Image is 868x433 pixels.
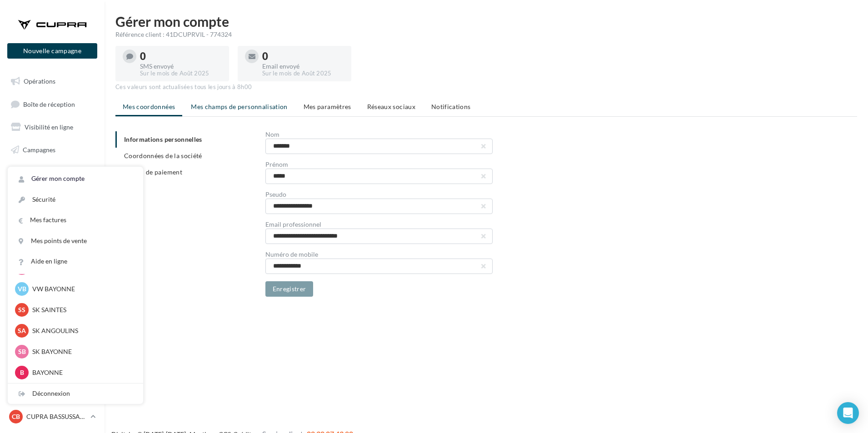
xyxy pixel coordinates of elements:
[837,402,859,424] div: Open Intercom Messenger
[8,189,143,210] a: Sécurité
[115,30,857,39] div: Référence client : 41DCUPRVIL - 774324
[8,383,143,404] div: Déconnexion
[5,163,99,182] a: Contacts
[124,152,202,159] span: Coordonnées de la société
[18,305,25,314] span: SS
[265,191,493,198] div: Pseudo
[32,347,132,356] p: SK BAYONNE
[262,63,344,70] div: Email envoyé
[140,51,222,61] div: 0
[265,281,314,297] button: Enregistrer
[32,284,132,294] p: VW BAYONNE
[18,326,26,335] span: SA
[140,63,222,70] div: SMS envoyé
[115,83,857,91] div: Ces valeurs sont actualisées tous les jours à 8h00
[431,103,471,110] span: Notifications
[5,208,99,227] a: Calendrier
[265,221,493,228] div: Email professionnel
[8,210,143,230] a: Mes factures
[5,231,99,258] a: PLV et print personnalisable
[25,123,73,131] span: Visibilité en ligne
[124,168,182,176] span: Moyen de paiement
[20,368,24,377] span: B
[265,161,493,168] div: Prénom
[8,231,143,251] a: Mes points de vente
[265,251,493,258] div: Numéro de mobile
[8,251,143,272] a: Aide en ligne
[32,368,132,377] p: BAYONNE
[304,103,351,110] span: Mes paramètres
[5,95,99,114] a: Boîte de réception
[367,103,415,110] span: Réseaux sociaux
[191,103,288,110] span: Mes champs de personnalisation
[18,347,26,356] span: SB
[140,70,222,78] div: Sur le mois de Août 2025
[115,15,857,28] h1: Gérer mon compte
[262,70,344,78] div: Sur le mois de Août 2025
[23,100,75,108] span: Boîte de réception
[32,305,132,314] p: SK SAINTES
[5,185,99,204] a: Médiathèque
[18,284,26,294] span: VB
[24,77,55,85] span: Opérations
[5,140,99,159] a: Campagnes
[8,169,143,189] a: Gérer mon compte
[32,326,132,335] p: SK ANGOULINS
[7,408,97,425] a: CB CUPRA BASSUSSARRY
[262,51,344,61] div: 0
[12,412,20,421] span: CB
[7,43,97,59] button: Nouvelle campagne
[26,412,87,421] p: CUPRA BASSUSSARRY
[23,146,55,154] span: Campagnes
[5,72,99,91] a: Opérations
[5,118,99,137] a: Visibilité en ligne
[265,131,493,138] div: Nom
